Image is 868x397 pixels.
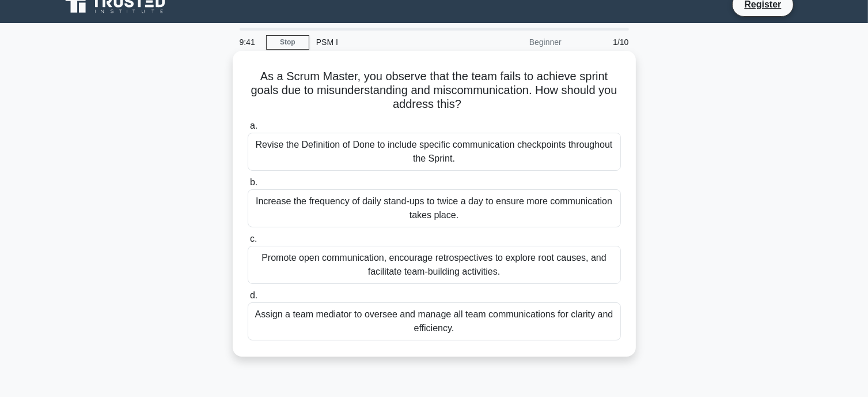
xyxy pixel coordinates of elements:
div: Increase the frequency of daily stand-ups to twice a day to ensure more communication takes place. [248,189,621,227]
span: d. [250,290,257,300]
span: b. [250,177,257,187]
div: Revise the Definition of Done to include specific communication checkpoints throughout the Sprint. [248,133,621,171]
div: Assign a team mediator to oversee and manage all team communications for clarity and efficiency. [248,302,621,340]
div: Beginner [468,31,568,54]
div: Promote open communication, encourage retrospectives to explore root causes, and facilitate team-... [248,246,621,284]
div: PSM I [309,31,468,54]
a: Stop [266,35,309,50]
div: 9:41 [233,31,266,54]
span: a. [250,121,257,130]
span: c. [250,234,257,244]
div: 1/10 [568,31,636,54]
h5: As a Scrum Master, you observe that the team fails to achieve sprint goals due to misunderstandin... [247,69,622,112]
